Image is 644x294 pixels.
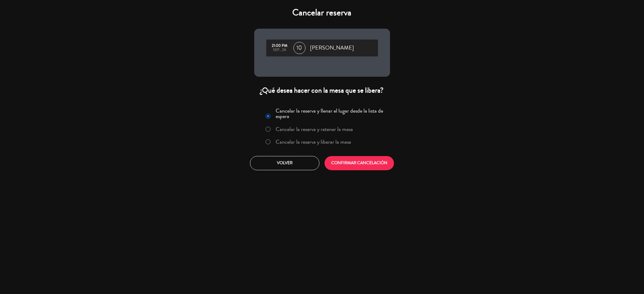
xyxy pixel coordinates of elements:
[310,43,354,53] span: [PERSON_NAME]
[269,44,290,48] div: 21:00 PM
[276,126,353,132] label: Cancelar la reserva y retener la mesa
[254,86,390,95] div: ¿Qué desea hacer con la mesa que se libera?
[269,48,290,52] div: sep., 26
[325,156,394,170] button: CONFIRMAR CANCELACIÓN
[293,42,306,54] span: 10
[250,156,319,170] button: Volver
[254,7,390,18] h4: Cancelar reserva
[276,139,351,145] label: Cancelar la reserva y liberar la mesa
[276,108,386,119] label: Cancelar la reserva y llenar el lugar desde la lista de espera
